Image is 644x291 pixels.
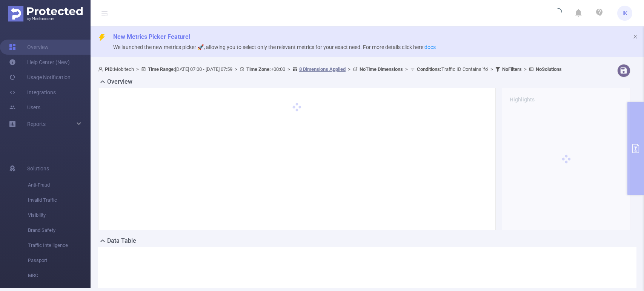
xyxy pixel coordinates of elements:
[424,44,436,50] a: docs
[403,66,410,72] span: >
[28,253,91,268] span: Passport
[134,66,141,72] span: >
[553,8,562,18] i: icon: loading
[232,66,240,72] span: >
[299,66,346,72] u: 8 Dimensions Applied
[522,66,529,72] span: >
[9,100,40,115] a: Users
[113,33,190,40] span: New Metrics Picker Feature!
[622,6,627,21] span: IK
[417,66,441,72] b: Conditions :
[9,55,70,70] a: Help Center (New)
[27,116,46,132] a: Reports
[27,161,49,176] span: Solutions
[360,66,403,72] b: No Time Dimensions
[28,223,91,238] span: Brand Safety
[9,40,49,55] a: Overview
[417,66,488,72] span: Traffic ID Contains 'fo'
[633,32,638,41] button: icon: close
[28,193,91,208] span: Invalid Traffic
[105,66,114,72] b: PID:
[107,77,132,86] h2: Overview
[285,66,292,72] span: >
[107,236,136,245] h2: Data Table
[346,66,353,72] span: >
[633,34,638,39] i: icon: close
[246,66,271,72] b: Time Zone:
[98,34,106,41] i: icon: thunderbolt
[98,67,105,72] i: icon: user
[148,66,175,72] b: Time Range:
[28,208,91,223] span: Visibility
[8,6,83,21] img: Protected Media
[113,44,436,50] span: We launched the new metrics picker 🚀, allowing you to select only the relevant metrics for your e...
[28,178,91,193] span: Anti-Fraud
[28,238,91,253] span: Traffic Intelligence
[27,121,46,127] span: Reports
[9,70,71,85] a: Usage Notification
[28,268,91,283] span: MRC
[536,66,562,72] b: No Solutions
[488,66,495,72] span: >
[502,66,522,72] b: No Filters
[98,66,562,72] span: Mobitech [DATE] 07:00 - [DATE] 07:59 +00:00
[9,85,56,100] a: Integrations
